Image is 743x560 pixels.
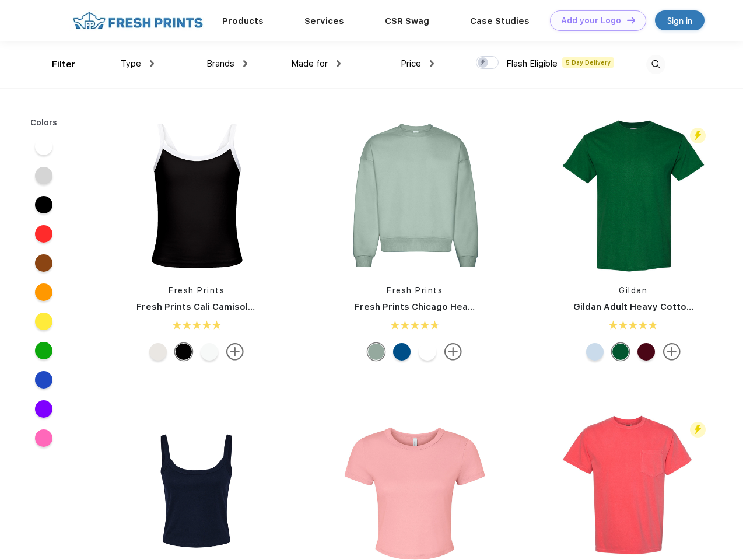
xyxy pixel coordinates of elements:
[385,16,429,26] a: CSR Swag
[226,343,244,360] img: more.svg
[401,58,421,69] span: Price
[619,286,647,295] a: Gildan
[655,10,705,30] a: Sign in
[201,343,218,360] div: White Chocolate
[646,55,665,74] img: desktop_search.svg
[586,343,604,360] div: Light Blue
[387,286,443,295] a: Fresh Prints
[419,343,436,360] div: White
[573,302,725,312] a: Gildan Adult Heavy Cotton T-Shirt
[430,60,434,67] img: dropdown.png
[690,422,706,437] img: flash_active_toggle.svg
[149,343,167,360] div: Off White
[69,10,206,31] img: fo%20logo%202.webp
[637,343,655,360] div: Garnet
[627,17,635,23] img: DT
[119,118,274,273] img: func=resize&h=266
[690,128,706,143] img: flash_active_toggle.svg
[355,302,556,312] a: Fresh Prints Chicago Heavyweight Crewneck
[506,58,558,69] span: Flash Eligible
[556,114,711,276] img: func=resize&h=266
[136,302,273,312] a: Fresh Prints Cali Camisole Top
[222,16,264,26] a: Products
[337,60,341,67] img: dropdown.png
[52,58,76,71] div: Filter
[561,16,621,26] div: Add your Logo
[169,286,225,295] a: Fresh Prints
[206,58,234,69] span: Brands
[367,343,385,360] div: Sage Green mto
[667,14,692,27] div: Sign in
[22,117,66,129] div: Colors
[121,58,141,69] span: Type
[663,343,681,360] img: more.svg
[150,60,154,67] img: dropdown.png
[393,343,411,360] div: Royal Blue mto
[562,57,614,68] span: 5 Day Delivery
[243,60,247,67] img: dropdown.png
[175,343,192,360] div: Black White
[337,118,492,273] img: func=resize&h=266
[304,16,344,26] a: Services
[444,343,462,360] img: more.svg
[291,58,328,69] span: Made for
[612,343,629,360] div: Turf Green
